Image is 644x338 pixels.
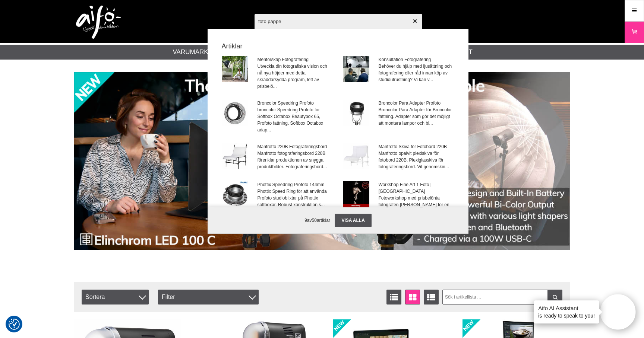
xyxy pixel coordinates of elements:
span: Phottix Speed Ring för att använda Profoto studioblixtar på Phottix softboxar. Robust konstruktio... [258,188,333,208]
span: Utveckla din fotografiska vision och nå nya höjder med detta skräddarsydda program, lett av prisb... [258,63,333,90]
img: ws04-fine_art-next_step.jpg [343,181,369,207]
span: av [307,218,312,223]
span: Broncolor Para Adapter för Broncolor fattning. Adapter som gör det möjligt att montera lampor och... [379,106,454,127]
img: el20940-bts001.jpg [222,56,248,82]
span: Manfrotto Skiva för Fotobord 220B [379,143,454,150]
span: Broncolor Speedring Profoto [258,100,333,106]
a: Manfrotto Skiva för Fotobord 220BManfrotto opalvit plexiskiva för fotobord 220B. Plexiglasskiva f... [338,139,459,176]
a: Visa alla [335,214,371,227]
span: Mentorskap Fotografering [258,56,333,63]
img: logo.png [76,6,121,39]
a: Workshop Fine Art 1 Foto | [GEOGRAPHIC_DATA]Fotoworkshop med prisbelönta fotografen [PERSON_NAME]... [338,177,459,226]
span: Manfrotto fotograferingsbord 220B förenklar produktionen av snygga produktbilder. Fotograferingsb... [258,150,333,170]
img: br3348903-001.jpg [343,100,369,126]
input: Sök produkter ... [255,8,422,34]
span: Fotoworkshop med prisbelönta fotografen [PERSON_NAME] för en endags fine art-fotoworkshop i Stock... [379,195,454,221]
span: 9 [304,218,307,223]
span: artiklar [317,218,330,223]
span: Manfrotto 220B Fotograferingsbord [258,143,333,150]
span: 50 [312,218,317,223]
a: Broncolor Speedring Profotobroncolor Speedring Profoto for Softbox Octabox Beautybox 65, Profoto ... [217,95,338,138]
button: Samtyckesinställningar [9,318,20,331]
a: Varumärken [173,47,217,57]
img: tf-konsultation-foto-001.jpg [343,56,369,82]
span: Phottix Speedring Profoto 144mm [258,181,333,188]
strong: Artiklar [217,41,459,51]
span: Behöver du hjälp med ljusättning och fotografering eller råd innan köp av studioutrustning? Vi ka... [379,63,454,83]
img: ph82595.jpg [222,181,248,207]
a: Manfrotto 220B FotograferingsbordManfrotto fotograferingsbord 220B förenklar produktionen av snyg... [217,139,338,176]
img: ma220b.jpg [222,143,248,169]
span: broncolor Speedring Profoto for Softbox Octabox Beautybox 65, Profoto fattning. Softbox Octabox a... [258,106,333,133]
a: Broncolor Para Adapter ProfotoBroncolor Para Adapter för Broncolor fattning. Adapter som gör det ... [338,95,459,138]
span: Broncolor Para Adapter Profoto [379,100,454,106]
a: Phottix Speedring Profoto 144mmPhottix Speed Ring för att använda Profoto studioblixtar på Photti... [217,177,338,226]
a: Konsultation FotograferingBehöver du hjälp med ljusättning och fotografering eller råd innan köp ... [338,52,459,95]
img: br3340101-001.jpg [222,100,248,126]
img: ma220px-001.jpg [343,143,369,169]
span: Manfrotto opalvit plexiskiva för fotobord 220B. Plexiglasskiva för fotograferingsbord. Vit genoms... [379,150,454,170]
a: Mentorskap FotograferingUtveckla din fotografiska vision och nå nya höjder med detta skräddarsydd... [217,52,338,95]
span: Workshop Fine Art 1 Foto | [GEOGRAPHIC_DATA] [379,181,454,195]
span: Konsultation Fotografering [379,56,454,63]
img: Revisit consent button [9,319,20,330]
